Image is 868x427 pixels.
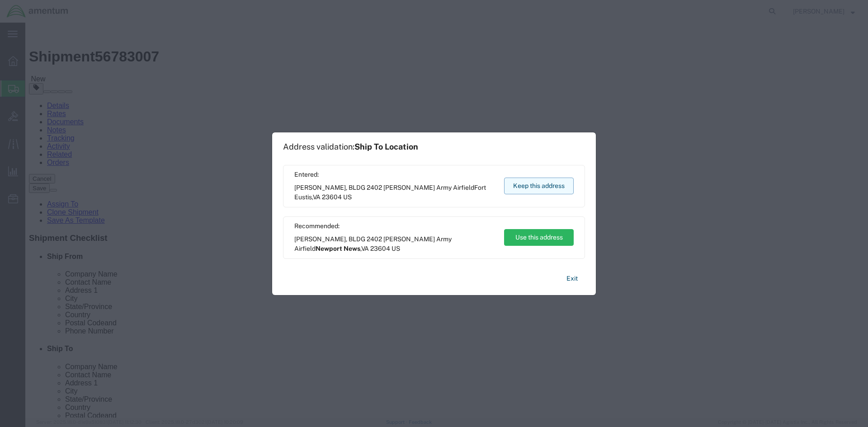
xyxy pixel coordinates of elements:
[294,221,495,231] span: Recommended:
[294,235,495,253] span: [PERSON_NAME], BLDG 2402 [PERSON_NAME] Army Airfield ,
[392,245,400,252] span: US
[354,142,418,151] span: Ship To Location
[294,170,495,179] span: Entered:
[316,245,360,252] span: Newport News
[294,183,495,202] span: [PERSON_NAME], BLDG 2402 [PERSON_NAME] Army Airfield ,
[361,245,369,252] span: VA
[322,193,342,201] span: 23604
[559,271,585,286] button: Exit
[343,193,352,201] span: US
[504,229,574,246] button: Use this address
[504,178,574,194] button: Keep this address
[370,245,390,252] span: 23604
[294,184,486,201] span: Fort Eustis
[313,193,321,201] span: VA
[283,142,418,152] h1: Address validation:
